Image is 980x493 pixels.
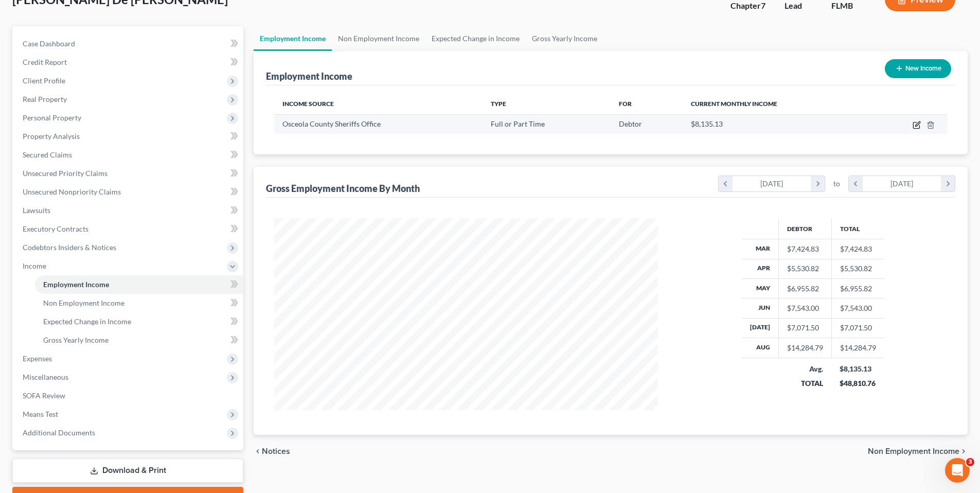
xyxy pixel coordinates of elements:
span: Credit Report [23,58,67,66]
span: Property Analysis [23,132,80,140]
th: Apr [742,259,779,278]
div: Gross Employment Income By Month [266,182,420,195]
th: Debtor [778,218,831,239]
span: Income [23,261,46,270]
td: $6,955.82 [831,278,884,298]
span: Non Employment Income [868,447,959,455]
i: chevron_left [849,176,863,191]
span: Lawsuits [23,206,50,215]
a: Unsecured Nonpriority Claims [14,183,243,201]
th: [DATE] [742,318,779,338]
button: Non Employment Income chevron_right [868,447,968,455]
a: Gross Yearly Income [526,26,603,51]
span: Type [491,100,506,108]
span: Employment Income [43,280,109,289]
button: chevron_left Notices [254,447,290,455]
button: New Income [885,59,951,78]
td: $14,284.79 [831,338,884,358]
th: Jun [742,298,779,318]
span: Real Property [23,95,67,103]
a: Unsecured Priority Claims [14,164,243,183]
span: Current Monthly Income [691,100,777,108]
td: $7,424.83 [831,239,884,259]
span: Unsecured Nonpriority Claims [23,187,121,196]
div: [DATE] [733,176,811,191]
a: Secured Claims [14,146,243,164]
span: Secured Claims [23,150,72,159]
a: Lawsuits [14,201,243,220]
i: chevron_right [811,176,825,191]
div: $6,955.82 [787,284,823,294]
div: $5,530.82 [787,263,823,274]
span: Miscellaneous [23,373,68,381]
div: $7,424.83 [787,244,823,254]
div: $8,135.13 [840,364,876,374]
span: Unsecured Priority Claims [23,169,108,178]
span: Expected Change in Income [43,317,131,326]
span: Gross Yearly Income [43,336,109,344]
div: [DATE] [863,176,941,191]
a: Non Employment Income [35,294,243,312]
span: For [619,100,632,108]
span: Non Employment Income [43,298,124,307]
td: $7,071.50 [831,318,884,338]
a: Property Analysis [14,127,243,146]
span: to [833,179,840,189]
span: 7 [761,1,765,10]
div: TOTAL [787,378,823,389]
a: Credit Report [14,53,243,72]
a: Employment Income [254,26,332,51]
span: 3 [966,458,974,466]
th: May [742,278,779,298]
span: Osceola County Sheriffs Office [282,119,381,128]
th: Aug [742,338,779,358]
i: chevron_right [959,447,968,455]
a: Executory Contracts [14,220,243,238]
td: $7,543.00 [831,298,884,318]
span: Personal Property [23,113,81,122]
div: $7,071.50 [787,323,823,333]
span: Income Source [282,100,334,108]
div: $7,543.00 [787,303,823,313]
span: Client Profile [23,76,65,85]
span: Means Test [23,410,58,418]
span: Full or Part Time [491,119,545,128]
i: chevron_left [719,176,733,191]
span: SOFA Review [23,391,65,400]
a: Employment Income [35,275,243,294]
a: Case Dashboard [14,34,243,53]
div: $48,810.76 [840,378,876,389]
a: Download & Print [12,459,243,483]
td: $5,530.82 [831,259,884,278]
span: $8,135.13 [691,119,723,128]
iframe: Intercom live chat [945,458,970,483]
span: Codebtors Insiders & Notices [23,243,116,252]
th: Mar [742,239,779,259]
div: Employment Income [266,70,352,82]
span: Notices [262,447,290,455]
i: chevron_right [941,176,955,191]
a: Non Employment Income [332,26,425,51]
span: Executory Contracts [23,224,88,233]
span: Case Dashboard [23,39,75,48]
a: SOFA Review [14,386,243,405]
th: Total [831,218,884,239]
a: Gross Yearly Income [35,331,243,349]
span: Expenses [23,354,52,363]
span: Debtor [619,119,642,128]
div: $14,284.79 [787,343,823,353]
span: Additional Documents [23,428,95,437]
i: chevron_left [254,447,262,455]
a: Expected Change in Income [425,26,526,51]
div: Avg. [787,364,823,374]
a: Expected Change in Income [35,312,243,331]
